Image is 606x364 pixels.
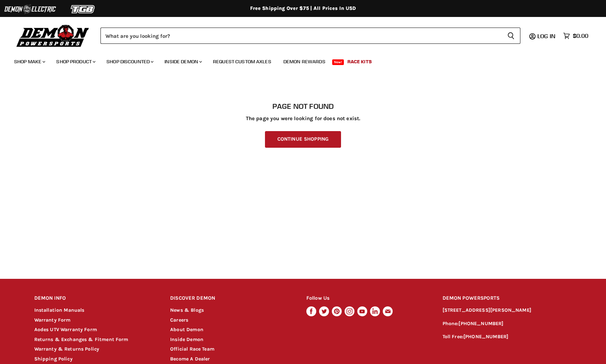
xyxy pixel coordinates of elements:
[159,54,206,69] a: Inside Demon
[20,5,586,12] div: Free Shipping Over $75 | All Prices In USD
[443,306,572,315] p: [STREET_ADDRESS][PERSON_NAME]
[342,54,377,69] a: Race Kits
[306,290,429,307] h2: Follow Us
[4,2,57,16] img: Demon Electric Logo 2
[170,336,203,342] a: Inside Demon
[170,327,203,333] a: About Demon
[34,102,572,111] h1: Page not found
[458,321,503,327] a: [PHONE_NUMBER]
[9,54,50,69] a: Shop Make
[34,307,85,313] a: Installation Manuals
[14,23,92,48] img: Demon Powersports
[463,334,508,340] a: [PHONE_NUMBER]
[100,28,520,44] form: Product
[34,290,157,307] h2: DEMON INFO
[443,333,572,341] p: Toll Free:
[560,31,592,41] a: $0.00
[170,307,204,313] a: News & Blogs
[278,54,331,69] a: Demon Rewards
[534,33,560,39] a: Log in
[101,54,158,69] a: Shop Discounted
[34,327,97,333] a: Aodes UTV Warranty Form
[573,33,588,39] span: $0.00
[57,2,110,16] img: TGB Logo 2
[537,33,555,40] span: Log in
[443,290,572,307] h2: DEMON POWERSPORTS
[34,317,71,323] a: Warranty Form
[170,317,188,323] a: Careers
[34,336,128,342] a: Returns & Exchanges & Fitment Form
[51,54,100,69] a: Shop Product
[208,54,277,69] a: Request Custom Axles
[502,28,520,44] button: Search
[34,346,99,352] a: Warranty & Returns Policy
[332,59,344,65] span: New!
[170,356,210,362] a: Become A Dealer
[170,290,293,307] h2: DISCOVER DEMON
[265,131,341,148] a: Continue Shopping
[34,116,572,122] p: The page you were looking for does not exist.
[100,28,502,44] input: Search
[9,52,587,69] ul: Main menu
[34,356,73,362] a: Shipping Policy
[443,320,572,328] p: Phone:
[170,346,214,352] a: Official Race Team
